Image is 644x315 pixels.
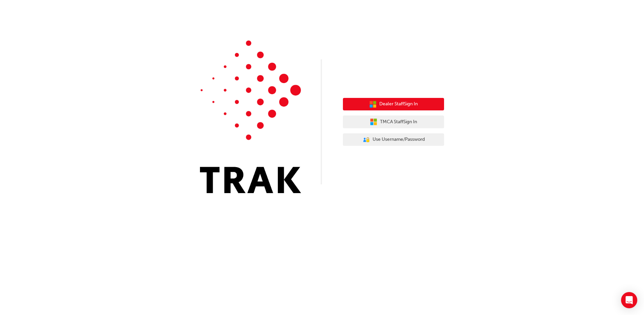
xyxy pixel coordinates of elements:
[373,136,425,143] span: Use Username/Password
[343,133,444,146] button: Use Username/Password
[343,115,444,128] button: TMCA StaffSign In
[621,292,637,308] div: Open Intercom Messenger
[200,41,301,193] img: Trak
[380,118,417,126] span: TMCA Staff Sign In
[343,98,444,111] button: Dealer StaffSign In
[379,100,418,108] span: Dealer Staff Sign In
